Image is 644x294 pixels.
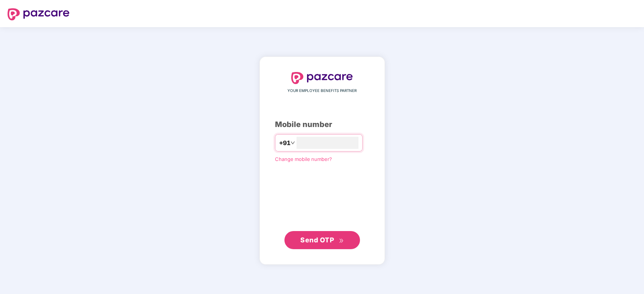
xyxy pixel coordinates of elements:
span: +91 [279,138,290,148]
img: logo [291,72,353,84]
button: Send OTPdouble-right [284,231,360,249]
span: double-right [339,238,344,243]
a: Change mobile number? [275,156,332,162]
img: logo [8,8,69,20]
span: Send OTP [300,236,334,244]
span: YOUR EMPLOYEE BENEFITS PARTNER [287,88,357,94]
div: Mobile number [275,119,369,130]
span: down [290,141,295,145]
